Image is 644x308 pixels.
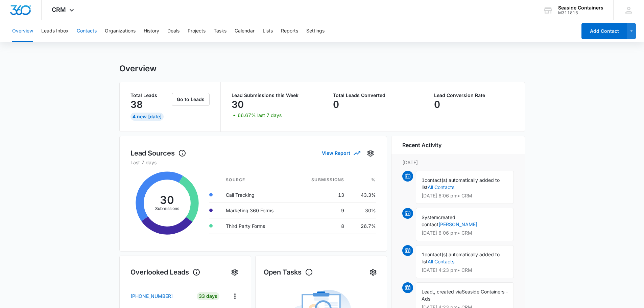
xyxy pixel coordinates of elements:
[130,159,376,166] p: Last 7 days
[333,93,412,98] p: Total Leads Converted
[130,292,173,300] p: [PHONE_NUMBER]
[333,99,339,110] p: 0
[422,177,500,190] span: contact(s) automatically added to list
[422,289,434,294] span: Lead,
[434,99,440,110] p: 0
[144,20,159,42] button: History
[428,259,454,264] a: All Contacts
[422,252,425,257] span: 1
[12,20,33,42] button: Overview
[130,267,200,277] h1: Overlooked Leads
[350,218,376,234] td: 26.7%
[232,93,311,98] p: Lead Submissions this Week
[119,64,157,74] h1: Overview
[322,147,360,159] button: View Report
[235,20,255,42] button: Calendar
[230,291,240,301] button: Actions
[52,6,66,13] span: CRM
[422,214,438,220] span: System
[434,289,462,294] span: , created via
[220,187,294,203] td: Call Tracking
[422,214,455,227] span: created contact
[232,99,244,110] p: 30
[365,148,376,159] button: Settings
[402,159,514,166] p: [DATE]
[220,173,294,187] th: Source
[130,93,171,98] p: Total Leads
[350,173,376,187] th: %
[281,20,298,42] button: Reports
[105,20,136,42] button: Organizations
[558,10,603,15] div: account id
[422,268,508,273] p: [DATE] 4:23 pm • CRM
[294,203,350,218] td: 9
[422,177,425,183] span: 1
[214,20,226,42] button: Tasks
[172,96,210,102] a: Go to Leads
[402,141,442,149] h6: Recent Activity
[263,20,273,42] button: Lists
[434,93,514,98] p: Lead Conversion Rate
[130,148,186,158] h1: Lead Sources
[422,289,508,302] span: Seaside Containers – Ads
[172,93,210,106] button: Go to Leads
[220,218,294,234] td: Third Party Forms
[130,99,143,110] p: 38
[229,267,240,278] button: Settings
[130,292,192,300] a: [PHONE_NUMBER]
[428,184,454,190] a: All Contacts
[220,203,294,218] td: Marketing 360 Forms
[238,113,282,118] p: 66.67% last 7 days
[294,173,350,187] th: Submissions
[350,187,376,203] td: 43.3%
[188,20,206,42] button: Projects
[306,20,325,42] button: Settings
[558,5,603,10] div: account name
[438,221,477,227] a: [PERSON_NAME]
[77,20,97,42] button: Contacts
[294,187,350,203] td: 13
[422,231,508,235] p: [DATE] 6:06 pm • CRM
[130,113,164,121] div: 4 New [DATE]
[264,267,313,277] h1: Open Tasks
[41,20,69,42] button: Leads Inbox
[368,267,379,278] button: Settings
[350,203,376,218] td: 30%
[294,218,350,234] td: 8
[422,252,500,264] span: contact(s) automatically added to list
[422,193,508,198] p: [DATE] 6:06 pm • CRM
[167,20,180,42] button: Deals
[581,23,627,39] button: Add Contact
[197,292,219,300] div: 33 Days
